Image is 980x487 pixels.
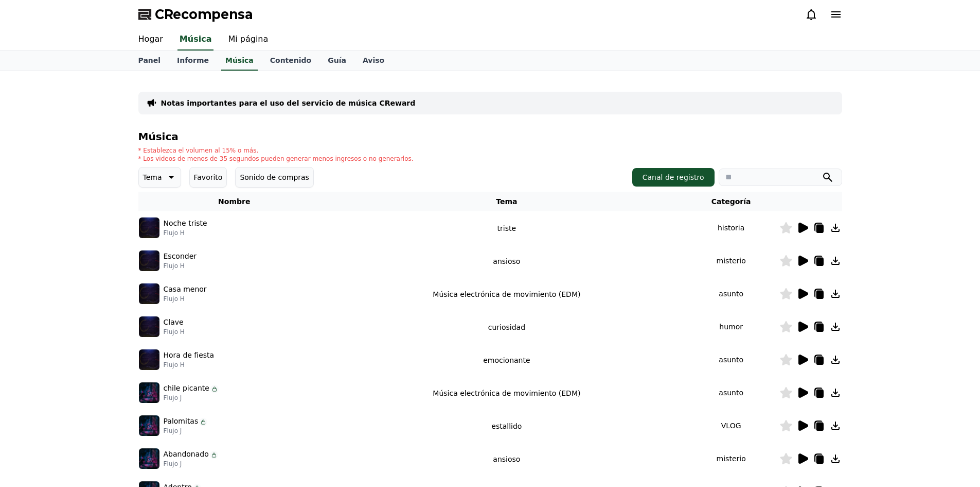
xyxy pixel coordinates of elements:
[164,219,207,227] font: Noche triste
[164,318,184,326] font: Clave
[164,351,215,359] font: Hora de fiesta
[319,51,354,71] a: Guía
[493,455,520,463] font: ansioso
[718,224,744,232] font: historia
[328,56,346,64] font: Guía
[138,56,161,64] font: Panel
[221,51,258,71] a: Música
[262,51,319,71] a: Contenido
[138,130,179,143] font: Música
[235,167,313,188] button: Sonido de compras
[164,285,207,293] font: Casa menor
[433,389,580,397] font: Música electrónica de movimiento (EDM)
[164,252,197,260] font: Esconder
[194,173,223,181] font: Favorito
[270,56,311,64] font: Contenido
[139,316,159,337] img: música
[483,356,530,364] font: emocionante
[139,382,159,403] img: música
[488,323,525,331] font: curiosidad
[130,51,169,71] a: Panel
[721,422,741,430] font: VLOG
[719,356,743,364] font: asunto
[164,394,182,401] font: Flujo J
[139,415,159,436] img: música
[139,250,159,271] img: música
[138,147,259,154] font: * Establezca el volumen al 15% o más.
[177,56,209,64] font: Informe
[138,155,414,162] font: * Los videos de menos de 35 segundos pueden generar menos ingresos o no generarlos.
[161,98,416,108] a: Notas importantes para el uso del servicio de música CReward
[164,417,199,425] font: Palomitas
[164,262,185,270] font: Flujo H
[717,455,746,463] font: misterio
[164,295,185,303] font: Flujo H
[164,229,185,237] font: Flujo H
[138,34,163,44] font: Hogar
[719,290,743,298] font: asunto
[139,448,159,469] img: música
[354,51,393,71] a: Aviso
[180,34,212,44] font: Música
[139,217,159,238] img: música
[139,349,159,370] img: música
[497,224,516,232] font: triste
[363,56,384,64] font: Aviso
[164,384,209,392] font: chile picante
[218,197,250,206] font: Nombre
[164,460,182,467] font: Flujo J
[164,328,185,335] font: Flujo H
[143,173,162,181] font: Tema
[225,56,254,64] font: Música
[491,422,522,430] font: estallido
[139,283,159,304] img: música
[189,167,227,188] button: Favorito
[161,99,416,107] font: Notas importantes para el uso del servicio de música CReward
[719,323,743,331] font: humor
[719,389,743,397] font: asunto
[164,450,209,458] font: Abandonado
[240,173,309,181] font: Sonido de compras
[228,34,268,44] font: Mi página
[177,29,214,51] a: Música
[155,7,253,22] font: CRecompensa
[130,29,171,51] a: Hogar
[643,173,704,181] font: Canal de registro
[711,197,751,206] font: Categoría
[496,197,517,206] font: Tema
[164,427,182,434] font: Flujo J
[433,290,580,298] font: Música electrónica de movimiento (EDM)
[138,167,181,188] button: Tema
[164,361,185,368] font: Flujo H
[169,51,217,71] a: Informe
[632,168,715,187] button: Canal de registro
[493,257,520,265] font: ansioso
[220,29,276,51] a: Mi página
[717,257,746,265] font: misterio
[138,6,253,23] a: CRecompensa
